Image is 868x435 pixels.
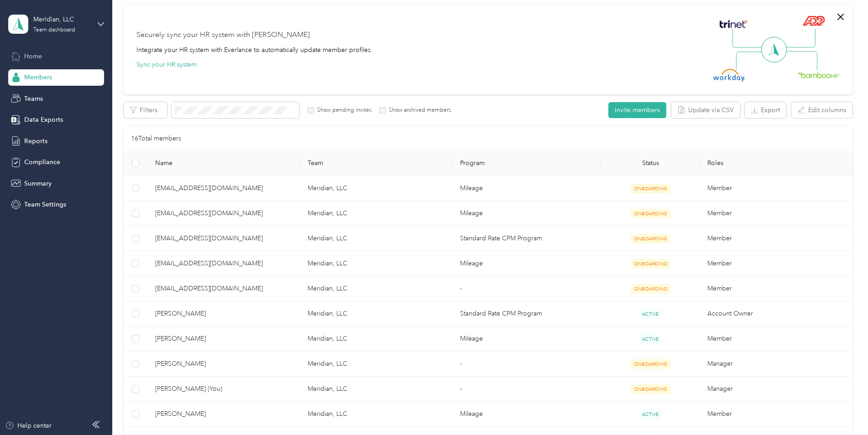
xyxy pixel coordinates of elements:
td: dhumber@meridiannurses.com [148,226,300,251]
span: ACTIVE [639,309,662,319]
td: Account Owner [700,301,852,326]
p: 16 Total members [131,134,181,144]
div: Integrate your HR system with Everlance to automatically update member profiles. [136,45,372,55]
label: Show archived members [386,106,451,114]
button: Update via CSV [671,102,740,118]
span: ONBOARDING [631,359,670,369]
span: Compliance [24,157,60,167]
span: Name [155,159,293,167]
button: Sync your HR system [136,60,197,69]
td: Member [700,226,852,251]
td: ONBOARDING [601,377,700,402]
span: ONBOARDING [631,209,670,218]
img: Workday [713,69,745,82]
td: Manager [700,377,852,402]
th: Status [601,151,700,176]
td: Member [700,402,852,427]
span: [EMAIL_ADDRESS][DOMAIN_NAME] [155,233,293,243]
iframe: Everlance-gr Chat Button Frame [817,384,868,435]
td: ONBOARDING [601,176,700,201]
td: ONBOARDING [601,201,700,226]
td: Manager [700,352,852,377]
td: - [453,352,601,377]
td: Nicole Hunt [148,301,300,326]
td: Mileage [453,251,601,276]
td: Meridian, LLC [300,352,453,377]
td: Member [700,176,852,201]
td: Heidi Hardy [148,352,300,377]
button: Invite members [608,102,666,118]
td: ONBOARDING [601,226,700,251]
span: [EMAIL_ADDRESS][DOMAIN_NAME] [155,183,293,193]
button: Filters [124,102,167,118]
td: Meridian, LLC [300,276,453,301]
td: - [453,377,601,402]
span: [PERSON_NAME] [155,409,293,419]
th: Roles [700,151,852,176]
div: Meridian, LLC [33,15,90,24]
span: ONBOARDING [631,284,670,294]
td: Mileage [453,402,601,427]
span: [EMAIL_ADDRESS][DOMAIN_NAME] [155,284,293,294]
td: Mileage [453,326,601,352]
td: Member [700,276,852,301]
span: [PERSON_NAME] [155,309,293,319]
span: [PERSON_NAME] [155,334,293,344]
td: Member [700,201,852,226]
span: ONBOARDING [631,234,670,243]
button: Edit columns [791,102,852,118]
td: Meridian, LLC [300,326,453,352]
td: Meridian, LLC [300,377,453,402]
td: Meridian, LLC [300,301,453,326]
span: ONBOARDING [631,184,670,193]
button: Export [745,102,786,118]
td: Meridian, LLC [300,251,453,276]
td: dagarde01@gmail.com [148,176,300,201]
span: [EMAIL_ADDRESS][DOMAIN_NAME] [155,208,293,218]
td: Meridian, LLC [300,402,453,427]
td: Standard Rate CPM Program [453,301,601,326]
div: Securely sync your HR system with [PERSON_NAME] [136,30,310,41]
img: Line Left Down [736,51,768,70]
span: Summary [24,179,52,188]
span: ONBOARDING [631,259,670,269]
img: Line Right Up [784,29,816,48]
span: [PERSON_NAME] (You) [155,384,293,394]
td: ONBOARDING [601,276,700,301]
div: Team dashboard [33,27,75,33]
label: Show pending invites [314,106,371,114]
td: Meridian, LLC [300,201,453,226]
td: mkelley@meridiannurses.com [148,276,300,301]
img: BambooHR [798,72,840,78]
td: ONBOARDING [601,251,700,276]
td: Meridian, LLC [300,176,453,201]
img: Line Left Up [732,29,764,48]
td: jdeyoung@meridiannurses.com [148,251,300,276]
th: Team [300,151,453,176]
span: Data Exports [24,115,63,124]
img: Trinet [717,18,749,31]
td: Sarah Conroy [148,326,300,352]
td: Mileage [453,176,601,201]
td: Teresa Mann (You) [148,377,300,402]
span: Reports [24,136,47,146]
img: ADP [802,16,825,26]
td: dagardne01@gmail.com [148,201,300,226]
button: Help center [5,421,52,430]
td: Meridian, LLC [300,226,453,251]
span: [EMAIL_ADDRESS][DOMAIN_NAME] [155,259,293,269]
span: ACTIVE [639,334,662,344]
img: Line Right Down [785,51,817,71]
span: ONBOARDING [631,384,670,394]
th: Name [148,151,300,176]
td: Member [700,326,852,352]
span: Teams [24,94,43,104]
th: Program [453,151,601,176]
td: ONBOARDING [601,352,700,377]
td: Member [700,251,852,276]
td: - [453,276,601,301]
td: Emily Morris [148,402,300,427]
span: ACTIVE [639,409,662,419]
span: Team Settings [24,200,66,209]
